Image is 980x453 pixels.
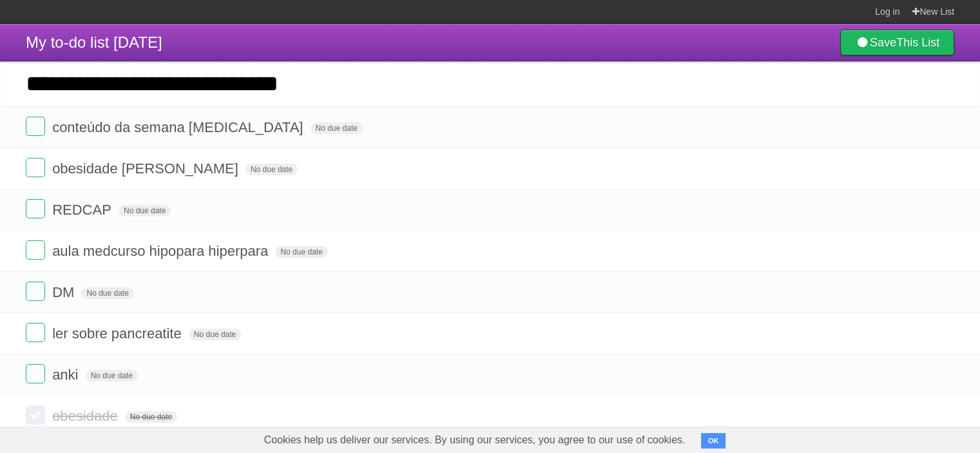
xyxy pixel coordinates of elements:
[52,202,115,218] span: REDCAP
[189,329,241,340] span: No due date
[52,243,271,259] span: aula medcurso hipopara hiperpara
[52,284,77,300] span: DM
[52,325,185,342] span: ler sobre pancreatite
[119,205,171,217] span: No due date
[251,427,698,453] span: Cookies help us deliver our services. By using our services, you agree to our use of cookies.
[86,370,138,381] span: No due date
[52,367,81,383] span: anki
[840,30,954,55] a: SaveThis List
[26,199,45,218] label: Done
[311,122,363,134] span: No due date
[275,246,327,258] span: No due date
[701,433,726,448] button: OK
[125,411,177,423] span: No due date
[26,364,45,383] label: Done
[26,117,45,136] label: Done
[896,36,939,49] b: This List
[26,282,45,301] label: Done
[245,164,298,175] span: No due date
[26,34,162,51] span: My to-do list [DATE]
[52,119,306,135] span: conteúdo da semana [MEDICAL_DATA]
[26,240,45,260] label: Done
[52,160,242,177] span: obesidade [PERSON_NAME]
[52,408,121,424] span: obesidade
[26,405,45,425] label: Done
[26,323,45,342] label: Done
[81,287,133,299] span: No due date
[26,158,45,177] label: Done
